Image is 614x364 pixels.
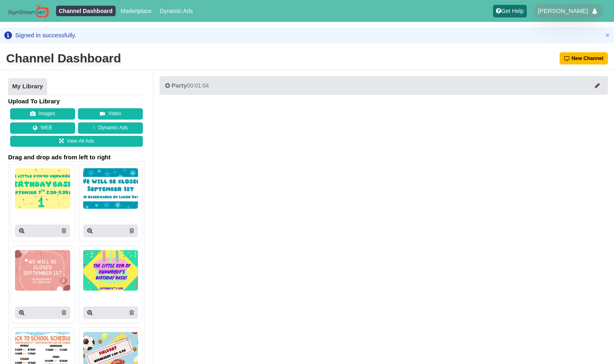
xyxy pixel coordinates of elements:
button: WEB [10,122,75,134]
a: Marketplace [118,6,155,16]
img: P250x250 image processing20250816 804745 1md58g8 [83,250,138,291]
img: P250x250 image processing20250817 804745 1nm4awa [83,168,138,209]
button: Video [78,108,143,120]
div: Signed in successfully. [15,31,77,39]
button: New Channel [560,52,608,64]
span: [PERSON_NAME] [538,7,588,15]
button: Party00:01:04 [159,76,608,95]
a: Get Help [493,5,527,17]
div: Channel Dashboard [6,50,121,66]
img: P250x250 image processing20250816 804745 a2g55b [15,250,70,291]
button: Close [603,31,612,39]
button: Images [10,108,75,120]
a: Dynamic Ads [78,122,143,134]
a: My Library [8,78,47,95]
span: Party [172,82,187,89]
a: Channel Dashboard [56,6,116,16]
a: Dynamic Ads [157,6,196,16]
div: 00:01:04 [165,81,209,90]
img: P250x250 image processing20250823 996236 3j9ty [15,168,70,209]
span: Drag and drop ads from left to right [8,153,145,161]
a: View All Ads [10,136,143,147]
h4: Upload To Library [8,97,145,105]
img: Sign Stream.NET [8,3,49,19]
